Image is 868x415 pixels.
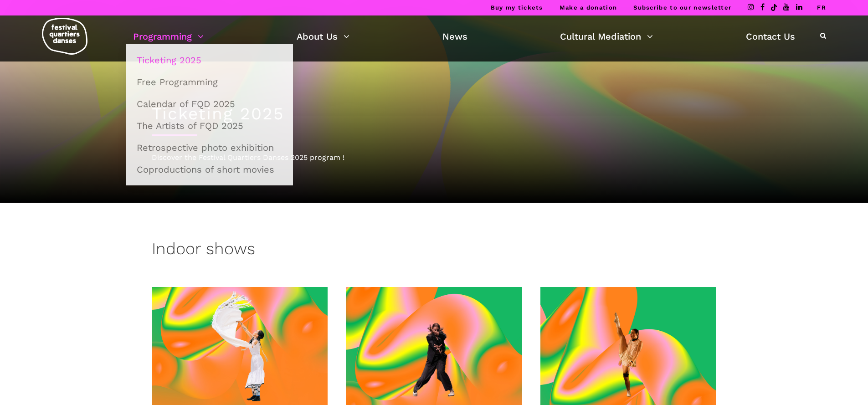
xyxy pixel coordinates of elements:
[131,50,288,71] a: Ticketing 2025
[297,29,349,44] a: About Us
[131,115,288,136] a: The Artists of FQD 2025
[817,4,826,11] a: FR
[131,137,288,158] a: Retrospective photo exhibition
[152,239,255,262] h3: Indoor shows
[152,152,717,164] div: Discover the Festival Quartiers Danses 2025 program !
[131,93,288,114] a: Calendar of FQD 2025
[746,29,795,44] a: Contact Us
[491,4,543,11] a: Buy my tickets
[131,72,288,92] a: Free Programming
[560,4,617,11] a: Make a donation
[131,159,288,180] a: Coproductions of short movies
[133,29,204,44] a: Programming
[152,104,717,124] h1: Ticketing 2025
[633,4,731,11] a: Subscribe to our newsletter
[42,18,87,55] img: logo-fqd-med
[442,29,467,44] a: News
[560,29,653,44] a: Cultural Mediation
